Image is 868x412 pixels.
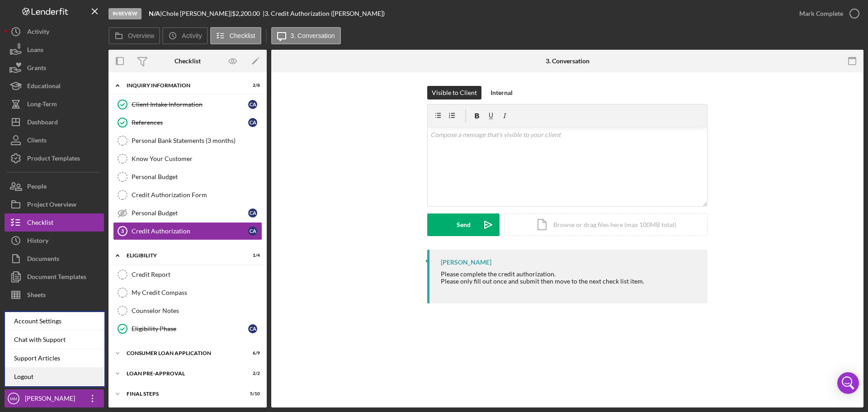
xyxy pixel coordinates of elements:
[5,213,104,232] button: Checklist
[149,10,162,17] div: |
[132,137,262,144] div: Personal Bank Statements (3 months)
[5,389,104,407] button: MM[PERSON_NAME]
[113,168,262,186] a: Personal Budget
[5,95,104,113] button: Long-Term
[5,177,104,195] button: People
[5,131,104,149] button: Clients
[27,95,57,115] div: Long-Term
[291,32,335,39] label: 3. Conversation
[27,286,46,306] div: Sheets
[248,324,257,333] div: C A
[248,208,257,218] div: C A
[127,371,237,376] div: Loan Pre-Approval
[132,325,248,332] div: Eligibility Phase
[244,391,260,397] div: 5 / 10
[248,100,257,109] div: C A
[441,270,644,292] div: Please complete the credit authorization.
[210,27,261,44] button: Checklist
[244,350,260,356] div: 6 / 9
[837,372,859,394] div: Open Intercom Messenger
[5,331,104,349] div: Chat with Support
[128,32,154,39] label: Overview
[441,278,644,285] div: Please only fill out once and submit then move to the next check list item.
[113,95,262,114] a: Client Intake InformationCA
[108,8,142,19] div: In Review
[441,259,491,266] div: [PERSON_NAME]
[132,119,248,126] div: References
[271,27,341,44] button: 3. Conversation
[113,186,262,204] a: Credit Authorization Form
[27,195,76,216] div: Project Overview
[427,86,481,99] button: Visible to Client
[486,86,517,99] button: Internal
[5,41,104,59] button: Loans
[113,114,262,132] a: ReferencesCA
[113,204,262,222] a: Personal BudgetCA
[27,41,43,61] div: Loans
[182,32,202,39] label: Activity
[244,253,260,258] div: 1 / 4
[5,113,104,131] a: Dashboard
[5,23,104,41] button: Activity
[244,371,260,376] div: 2 / 2
[162,10,232,17] div: Chole [PERSON_NAME] |
[248,118,257,127] div: C A
[162,27,208,44] button: Activity
[5,312,104,331] div: Account Settings
[132,289,262,296] div: My Credit Compass
[132,101,248,108] div: Client Intake Information
[427,213,500,236] button: Send
[23,389,81,410] div: [PERSON_NAME]
[27,149,80,170] div: Product Templates
[5,195,104,213] button: Project Overview
[113,284,262,302] a: My Credit Compass
[121,228,124,234] tspan: 3
[244,83,260,88] div: 2 / 8
[27,232,48,252] div: History
[113,222,262,240] a: 3Credit AuthorizationCA
[127,391,237,397] div: FINAL STEPS
[132,227,248,235] div: Credit Authorization
[5,268,104,286] button: Document Templates
[113,265,262,284] a: Credit Report
[113,150,262,168] a: Know Your Customer
[790,5,863,23] button: Mark Complete
[132,191,262,199] div: Credit Authorization Form
[432,86,477,99] div: Visible to Client
[113,132,262,150] a: Personal Bank Statements (3 months)
[149,9,160,17] b: N/A
[5,286,104,304] button: Sheets
[5,232,104,250] button: History
[108,27,160,44] button: Overview
[5,59,104,77] button: Grants
[27,250,59,270] div: Documents
[230,32,255,39] label: Checklist
[5,250,104,268] button: Documents
[132,307,262,314] div: Counselor Notes
[27,113,58,133] div: Dashboard
[113,320,262,338] a: Eligibility PhaseCA
[27,213,53,234] div: Checklist
[27,177,47,198] div: People
[5,368,104,386] a: Logout
[10,396,17,401] text: MM
[5,349,104,368] a: Support Articles
[127,253,237,258] div: Eligibility
[5,149,104,167] button: Product Templates
[27,59,46,79] div: Grants
[27,131,47,152] div: Clients
[132,209,248,217] div: Personal Budget
[132,173,262,180] div: Personal Budget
